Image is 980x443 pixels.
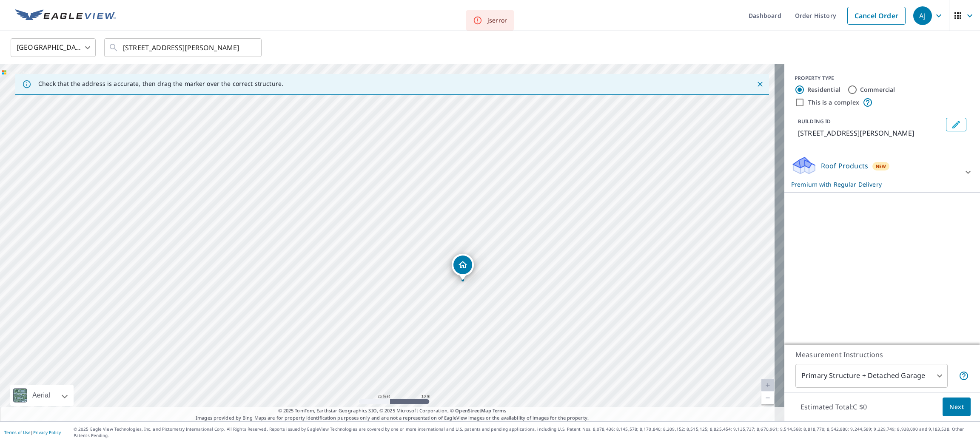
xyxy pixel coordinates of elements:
[455,407,491,414] a: OpenStreetMap
[493,407,507,414] a: Terms
[943,398,971,417] button: Next
[761,392,774,404] a: Current Level 20, Zoom Out
[123,36,244,60] input: Search by address or latitude-longitude
[847,7,906,25] a: Cancel Order
[795,349,969,360] p: Measurement Instructions
[278,407,507,415] span: © 2025 TomTom, Earthstar Geographics SIO, © 2025 Microsoft Corporation, ©
[946,118,966,131] button: Edit building 1
[74,426,976,439] p: © 2025 Eagle View Technologies, Inc. and Pictometry International Corp. All Rights Reserved. Repo...
[791,156,973,189] div: Roof ProductsNewPremium with Regular Delivery
[30,385,53,406] div: Aerial
[798,118,831,125] p: BUILDING ID
[798,128,943,138] p: [STREET_ADDRESS][PERSON_NAME]
[4,429,31,435] a: Terms of Use
[4,430,61,435] p: |
[949,402,964,412] span: Next
[761,379,774,392] a: Current Level 20, Zoom In Disabled
[452,254,474,280] div: Dropped pin, building 1, Residential property, 125 WESLEY ST NEWMARKET ON L3Y3N9
[38,80,283,88] p: Check that the address is accurate, then drag the marker over the correct structure.
[860,85,895,94] label: Commercial
[15,9,116,22] img: EV Logo
[959,371,969,381] span: Your report will include the primary structure and a detached garage if one exists.
[913,6,932,25] div: AJ
[807,85,840,94] label: Residential
[791,180,958,189] p: Premium with Regular Delivery
[795,364,948,388] div: Primary Structure + Detached Garage
[821,161,868,171] p: Roof Products
[755,79,766,90] button: Close
[33,429,61,435] a: Privacy Policy
[487,16,507,25] div: jserror
[808,98,859,107] label: This is a complex
[11,36,96,60] div: [GEOGRAPHIC_DATA]
[10,385,74,406] div: Aerial
[795,74,970,82] div: PROPERTY TYPE
[876,163,886,170] span: New
[794,398,874,416] p: Estimated Total: C $0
